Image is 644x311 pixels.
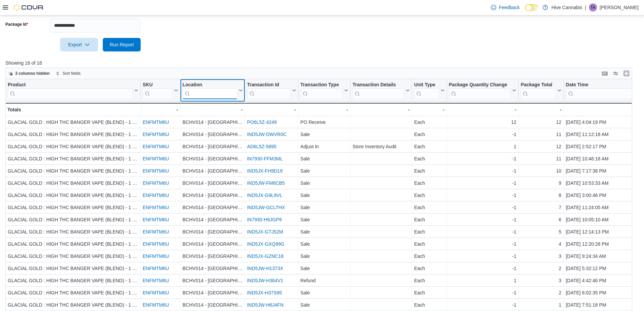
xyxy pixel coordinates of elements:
button: 3 columns hidden [6,69,52,77]
div: Store Inventory Audit [353,142,410,151]
div: Unit Type [414,82,439,99]
div: Each [414,301,445,309]
div: 3 [521,276,562,285]
a: ENFMTM6U [143,302,169,308]
div: -1 [449,155,517,163]
div: 12 [449,118,517,126]
div: Sale [301,179,348,187]
div: BCHV014 - [GEOGRAPHIC_DATA] [183,240,243,248]
button: Export [60,38,98,51]
div: Transaction Details [353,82,404,88]
div: [DATE] 10:05:10 AM [566,216,641,224]
div: Package Total [521,82,556,88]
div: Refund [301,276,348,285]
div: GLACIAL GOLD : HIGH THC BANGER VAPE (BLEND) - 1 x 1g [8,167,138,175]
div: -1 [449,191,517,199]
div: GLACIAL GOLD : HIGH THC BANGER VAPE (BLEND) - 1 x 1g [8,191,138,199]
a: ENFMTM6U [143,253,169,259]
div: BCHV014 - [GEOGRAPHIC_DATA] [183,264,243,272]
div: BCHV014 - [GEOGRAPHIC_DATA] [183,276,243,285]
a: ENFMTM6U [143,266,169,271]
div: [DATE] 12:20:28 PM [566,240,641,248]
div: 7 [521,203,562,212]
a: IND5JX-GZNC18 [247,253,284,259]
div: [DATE] 11:12:18 AM [566,130,641,138]
div: Each [414,142,445,151]
div: Location [183,82,237,99]
div: 4 [521,240,562,248]
button: Sort fields [53,69,83,77]
label: Package Id [5,22,28,27]
div: GLACIAL GOLD : HIGH THC BANGER VAPE (BLEND) - 1 x 1g [8,264,138,272]
a: ENFMTM6U [143,229,169,235]
div: GLACIAL GOLD : HIGH THC BANGER VAPE (BLEND) - 1 x 1g [8,301,138,309]
div: Transaction Id URL [247,82,291,99]
div: Each [414,264,445,272]
div: [DATE] 10:53:33 AM [566,179,641,187]
a: IND5JX-H37S95 [247,290,282,295]
div: GLACIAL GOLD : HIGH THC BANGER VAPE (BLEND) - 1 x 1g [8,276,138,285]
div: -1 [449,264,517,272]
div: 11 [521,130,562,138]
p: [PERSON_NAME] [600,3,639,12]
a: PO6L5Z-4249 [247,119,277,125]
div: Each [414,130,445,138]
button: Product [8,82,138,99]
div: Each [414,203,445,212]
div: BCHV014 - [GEOGRAPHIC_DATA] [183,252,243,260]
div: -1 [449,301,517,309]
a: ENFMTM6U [143,290,169,295]
div: Sale [301,240,348,248]
button: Transaction Details [353,82,410,99]
div: [DATE] 4:42:46 PM [566,276,641,285]
span: 3 columns hidden [15,71,50,76]
div: BCHV014 - [GEOGRAPHIC_DATA] [183,216,243,224]
div: Each [414,118,445,126]
div: Adjust In [301,142,348,151]
a: IND5JW-GCLTHX [247,205,285,210]
div: 1 [521,301,562,309]
div: -1 [449,179,517,187]
div: GLACIAL GOLD : HIGH THC BANGER VAPE (BLEND) - 1 x 1g [8,289,138,297]
a: ENFMTM6U [143,168,169,174]
button: Package Total [521,82,561,99]
div: Sale [301,252,348,260]
a: ENFMTM6U [143,180,169,186]
div: Sale [301,301,348,309]
div: Transaction Type [301,82,343,99]
div: 12 [521,142,562,151]
div: Sale [301,167,348,175]
div: -1 [449,252,517,260]
div: [DATE] 10:46:18 AM [566,155,641,163]
button: Date Time [566,82,641,99]
a: IND5JW-H6J4FN [247,302,284,308]
div: [DATE] 2:52:17 PM [566,142,641,151]
div: Product [8,82,133,99]
div: Each [414,240,445,248]
div: BCHV014 - [GEOGRAPHIC_DATA] [183,289,243,297]
div: GLACIAL GOLD : HIGH THC BANGER VAPE (BLEND) - 1 x 1g [8,228,138,236]
div: Each [414,155,445,163]
div: [DATE] 7:51:18 PM [566,301,641,309]
div: Totals [7,106,138,114]
a: ENFMTM6U [143,156,169,161]
span: Feedback [499,4,520,11]
div: Sale [301,216,348,224]
div: - [183,106,243,114]
span: Dark Mode [525,11,525,12]
div: Each [414,276,445,285]
div: Each [414,228,445,236]
button: Location [183,82,243,99]
div: [DATE] 12:14:13 PM [566,228,641,236]
div: BCHV014 - [GEOGRAPHIC_DATA] [183,301,243,309]
a: ENFMTM6U [143,241,169,247]
div: BCHV014 - [GEOGRAPHIC_DATA] [183,142,243,151]
div: Package Quantity Change [449,82,511,99]
div: -1 [449,216,517,224]
div: BCHV014 - [GEOGRAPHIC_DATA] [183,203,243,212]
div: GLACIAL GOLD : HIGH THC BANGER VAPE (BLEND) - 1 x 1g [8,203,138,212]
div: Sale [301,264,348,272]
a: ENFMTM6U [143,205,169,210]
div: - [301,106,348,114]
div: [DATE] 9:24:34 AM [566,252,641,260]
